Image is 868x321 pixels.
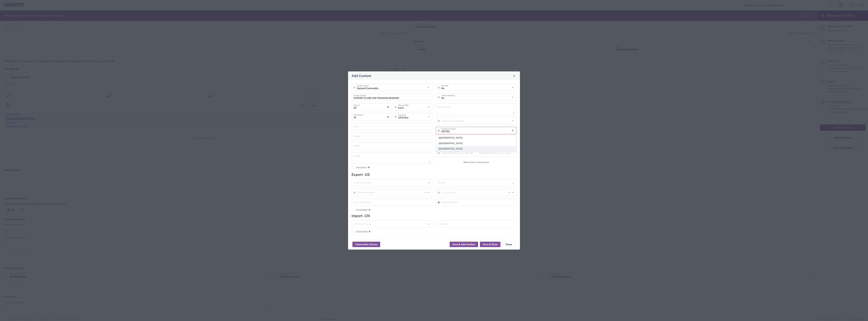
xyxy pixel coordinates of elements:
div: This field is required [436,134,517,137]
button: Commodity Library [352,242,380,247]
span: Show more references [463,161,489,164]
button: Save & Add Another [450,242,478,247]
label: Insurance [352,166,367,169]
span: [GEOGRAPHIC_DATA] [436,135,516,140]
h4: Export - US [352,172,516,177]
span: [GEOGRAPHIC_DATA] [436,146,516,151]
h4: Add Content [352,73,371,78]
label: Controlled [352,230,367,233]
h4: Import - CN [352,214,516,218]
button: Close [512,73,516,78]
button: Save & Close [480,242,500,247]
button: Close [502,242,516,247]
label: Controlled [352,208,367,211]
span: [GEOGRAPHIC_DATA] [436,141,516,146]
